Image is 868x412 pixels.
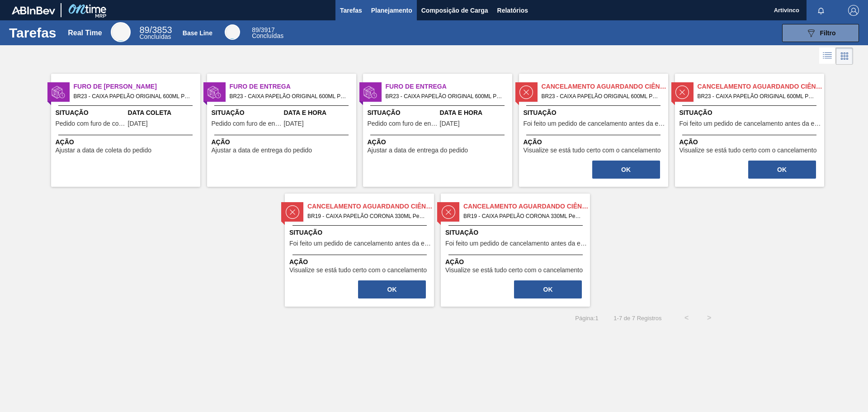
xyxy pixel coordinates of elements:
[128,108,198,118] span: Data Coleta
[848,5,859,16] img: Logout
[56,137,198,147] span: Ação
[289,267,427,274] span: Visualize se está tudo certo com o cancelamento
[289,257,432,267] span: Ação
[463,202,590,211] span: Cancelamento aguardando ciência
[463,211,583,221] span: BR19 - CAIXA PAPELÃO CORONA 330ML Pedido - 2045620
[542,91,661,101] span: BR23 - CAIXA PAPELÃO ORIGINAL 600ML Pedido - 2031551
[289,240,432,247] span: Foi feito um pedido de cancelamento antes da etapa de aguardando faturamento
[748,161,816,179] button: OK
[307,211,427,221] span: BR19 - CAIXA PAPELÃO CORONA 330ML Pedido - 2045617
[675,307,698,329] button: <
[368,108,438,118] span: Situação
[591,160,661,180] div: Completar tarefa: 30326278
[679,147,817,154] span: Visualize se está tudo certo com o cancelamento
[363,85,377,99] img: status
[139,25,172,35] span: / 3853
[212,147,312,154] span: Ajustar a data de entrega do pedido
[368,137,510,147] span: Ação
[252,26,259,33] span: 89
[612,315,662,322] span: 1 - 7 de 7 Registros
[307,202,434,211] span: Cancelamento aguardando ciência
[542,82,668,91] span: Cancelamento aguardando ciência
[592,161,660,179] button: OK
[368,120,438,127] span: Pedido com furo de entrega
[139,25,149,35] span: 89
[139,33,171,40] span: Concluídas
[284,120,304,127] span: 11/09/2025,
[819,47,836,65] div: Visão em Lista
[782,24,859,42] button: Filtro
[111,22,131,42] div: Real Time
[698,307,721,329] button: >
[230,91,349,101] span: BR23 - CAIXA PAPELÃO ORIGINAL 600ML Pedido - 1994364
[52,85,65,99] img: status
[514,280,582,298] button: OK
[212,120,282,127] span: Pedido com furo de entrega
[386,82,512,91] span: Furo de Entrega
[445,228,588,237] span: Situação
[747,160,817,180] div: Completar tarefa: 30326279
[139,26,172,40] div: Real Time
[230,82,356,91] span: Furo de Entrega
[358,280,426,298] button: OK
[368,147,468,154] span: Ajustar a data de entrega do pedido
[440,120,460,127] span: 14/09/2025,
[357,279,427,299] div: Completar tarefa: 30326404
[575,315,598,322] span: Página : 1
[679,137,822,147] span: Ação
[56,147,152,154] span: Ajustar a data de coleta do pedido
[252,26,275,33] span: / 3917
[128,120,148,127] span: 04/10/2025
[340,5,362,16] span: Tarefas
[56,108,126,118] span: Situação
[252,27,283,39] div: Base Line
[524,147,661,154] span: Visualize se está tudo certo com o cancelamento
[212,137,354,147] span: Ação
[212,108,282,118] span: Situação
[820,29,836,37] span: Filtro
[524,137,666,147] span: Ação
[286,205,299,219] img: status
[445,240,588,247] span: Foi feito um pedido de cancelamento antes da etapa de aguardando faturamento
[698,91,817,101] span: BR23 - CAIXA PAPELÃO ORIGINAL 600ML Pedido - 2031552
[371,5,412,16] span: Planejamento
[675,85,689,99] img: status
[74,82,200,91] span: Furo de Coleta
[497,5,528,16] span: Relatórios
[524,108,666,118] span: Situação
[12,6,55,14] img: TNhmsLtSVTkK8tSr43FrP2fwEKptu5GPRR3wAAAABJRU5ErkJggg==
[524,120,666,127] span: Foi feito um pedido de cancelamento antes da etapa de aguardando faturamento
[208,85,221,99] img: status
[289,228,432,237] span: Situação
[74,91,193,101] span: BR23 - CAIXA PAPELÃO ORIGINAL 600ML Pedido - 2031556
[68,29,102,37] div: Real Time
[225,24,240,40] div: Base Line
[445,257,588,267] span: Ação
[698,82,824,91] span: Cancelamento aguardando ciência
[56,120,126,127] span: Pedido com furo de coleta
[519,85,533,99] img: status
[386,91,505,101] span: BR23 - CAIXA PAPELÃO ORIGINAL 600ML Pedido - 1994365
[836,47,853,65] div: Visão em Cards
[513,279,583,299] div: Completar tarefa: 30326405
[442,205,455,219] img: status
[679,120,822,127] span: Foi feito um pedido de cancelamento antes da etapa de aguardando faturamento
[440,108,510,118] span: Data e Hora
[807,4,835,17] button: Notificações
[9,28,57,38] h1: Tarefas
[183,29,212,37] div: Base Line
[421,5,488,16] span: Composição de Carga
[284,108,354,118] span: Data e Hora
[445,267,583,274] span: Visualize se está tudo certo com o cancelamento
[679,108,822,118] span: Situação
[252,32,283,39] span: Concluídas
